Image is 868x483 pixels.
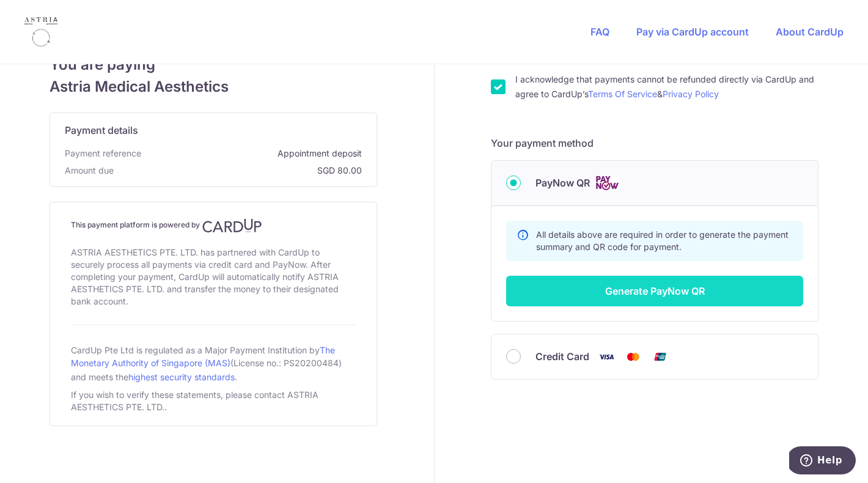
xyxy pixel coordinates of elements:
div: Credit Card Visa Mastercard Union Pay [506,349,803,364]
span: You are paying [50,54,377,76]
span: PayNow QR [535,175,590,190]
span: SGD 80.00 [119,164,362,177]
span: All details above are required in order to generate the payment summary and QR code for payment. [536,229,789,252]
div: ASTRIA AESTHETICS PTE. LTD. has partnered with CardUp to securely process all payments via credit... [71,244,356,310]
h5: Your payment method [491,136,818,150]
label: I acknowledge that payments cannot be refunded directly via CardUp and agree to CardUp’s & [515,72,818,101]
img: CardUp [202,218,262,233]
span: Appointment deposit [146,147,362,160]
a: FAQ [590,26,609,38]
span: Credit Card [535,349,589,364]
img: Visa [594,349,619,364]
div: CardUp Pte Ltd is regulated as a Major Payment Institution by (License no.: PS20200484) and meets... [71,340,356,386]
span: Astria Medical Aesthetics [50,76,377,98]
div: If you wish to verify these statements, please contact ASTRIA AESTHETICS PTE. LTD.. [71,386,356,416]
img: Union Pay [648,349,672,364]
button: Generate PayNow QR [506,276,803,306]
span: Payment reference [65,147,141,160]
h4: This payment platform is powered by [71,218,356,233]
a: Terms Of Service [588,89,657,99]
iframe: Opens a widget where you can find more information [789,446,856,477]
img: Mastercard [621,349,645,364]
a: About CardUp [776,26,844,38]
a: Privacy Policy [663,89,719,99]
span: Payment details [65,123,138,138]
a: The Monetary Authority of Singapore (MAS) [71,345,335,368]
span: Amount due [65,164,114,177]
a: highest security standards [128,372,235,382]
div: PayNow QR Cards logo [506,175,803,191]
a: Pay via CardUp account [636,26,749,38]
img: Cards logo [595,175,619,191]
